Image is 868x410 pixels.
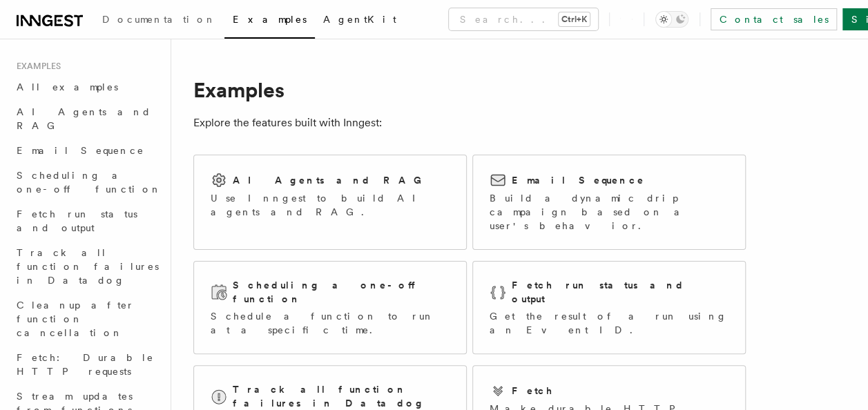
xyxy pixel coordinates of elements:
a: All examples [11,75,162,99]
a: Documentation [94,4,224,37]
a: AI Agents and RAGUse Inngest to build AI agents and RAG. [193,155,467,250]
a: AI Agents and RAG [11,99,162,138]
a: Email Sequence [11,138,162,163]
h2: AI Agents and RAG [233,173,429,187]
h2: Scheduling a one-off function [233,278,450,306]
a: Cleanup after function cancellation [11,293,162,345]
a: Fetch run status and output [11,202,162,240]
span: All examples [17,81,118,92]
a: Scheduling a one-off function [11,163,162,202]
span: Email Sequence [17,145,144,156]
span: Examples [233,14,307,25]
span: Examples [11,61,61,72]
p: Schedule a function to run at a specific time. [211,309,450,337]
p: Use Inngest to build AI agents and RAG. [211,191,450,219]
a: AgentKit [315,4,405,37]
span: AI Agents and RAG [17,106,151,131]
a: Fetch: Durable HTTP requests [11,345,162,384]
span: AgentKit [323,14,396,25]
a: Scheduling a one-off functionSchedule a function to run at a specific time. [193,261,467,354]
a: Fetch run status and outputGet the result of a run using an Event ID. [472,261,746,354]
button: Search...Ctrl+K [449,8,598,30]
h2: Email Sequence [512,173,645,187]
h2: Fetch run status and output [512,278,729,306]
a: Contact sales [711,8,837,30]
span: Track all function failures in Datadog [17,247,159,286]
a: Track all function failures in Datadog [11,240,162,293]
a: Examples [224,4,315,39]
a: Email SequenceBuild a dynamic drip campaign based on a user's behavior. [472,155,746,250]
span: Scheduling a one-off function [17,170,162,195]
h1: Examples [193,77,746,102]
span: Fetch run status and output [17,208,137,233]
kbd: Ctrl+K [559,12,590,26]
h2: Fetch [512,384,554,398]
span: Cleanup after function cancellation [17,300,135,338]
p: Explore the features built with Inngest: [193,113,746,133]
h2: Track all function failures in Datadog [233,382,450,410]
span: Fetch: Durable HTTP requests [17,352,154,377]
p: Get the result of a run using an Event ID. [490,309,729,337]
span: Documentation [102,14,216,25]
button: Toggle dark mode [655,11,688,28]
p: Build a dynamic drip campaign based on a user's behavior. [490,191,729,233]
